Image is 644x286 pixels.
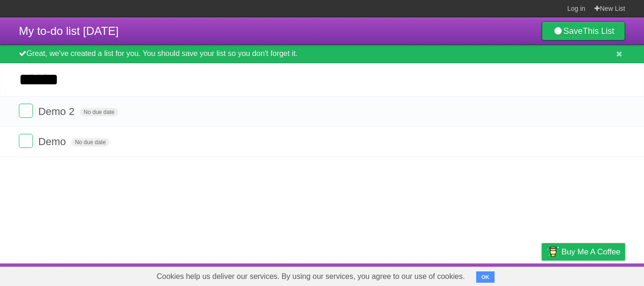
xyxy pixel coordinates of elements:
[447,266,486,284] a: Developers
[566,266,625,284] a: Suggest a feature
[19,25,119,37] span: My to-do list [DATE]
[529,266,554,284] a: Privacy
[583,26,614,36] b: This List
[19,134,33,148] label: Done
[38,136,68,147] span: Demo
[476,271,495,283] button: OK
[497,266,518,284] a: Terms
[80,108,118,116] span: No due date
[542,22,625,41] a: SaveThis List
[38,106,77,117] span: Demo 2
[71,138,109,147] span: No due date
[546,244,559,260] img: Buy me a coffee
[147,267,474,286] span: Cookies help us deliver our services. By using our services, you agree to our use of cookies.
[561,244,620,260] span: Buy me a coffee
[19,104,33,118] label: Done
[416,266,436,284] a: About
[542,243,625,261] a: Buy me a coffee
